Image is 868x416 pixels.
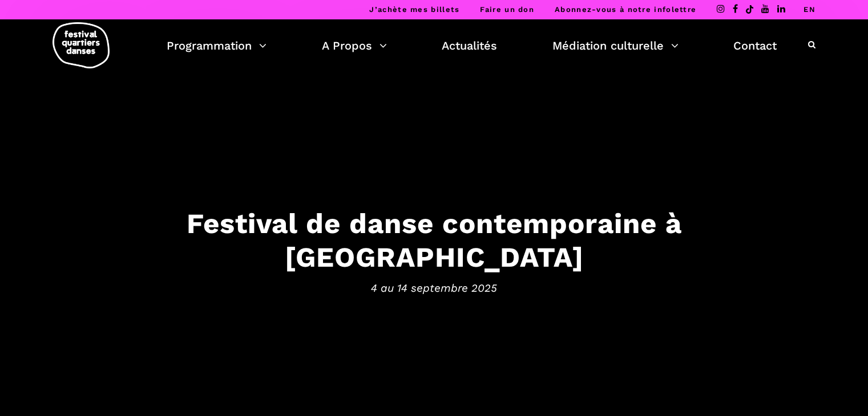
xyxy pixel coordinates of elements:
[80,207,788,274] h3: Festival de danse contemporaine à [GEOGRAPHIC_DATA]
[555,5,696,14] a: Abonnez-vous à notre infolettre
[369,5,459,14] a: J’achète mes billets
[733,36,777,55] a: Contact
[804,5,815,14] a: EN
[322,36,387,55] a: A Propos
[53,22,110,68] img: logo-fqd-med
[552,36,679,55] a: Médiation culturelle
[80,279,788,296] span: 4 au 14 septembre 2025
[480,5,534,14] a: Faire un don
[442,36,497,55] a: Actualités
[167,36,267,55] a: Programmation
